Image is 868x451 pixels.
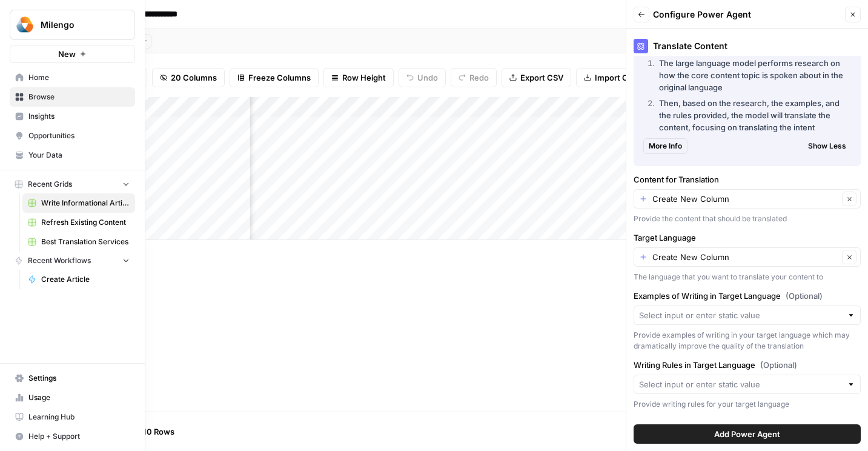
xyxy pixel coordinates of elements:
span: Row Height [342,72,386,84]
input: Select input or enter static value [639,309,842,321]
span: Create Article [41,274,130,285]
span: Refresh Existing Content [41,217,130,228]
a: Settings [10,369,135,388]
span: 20 Columns [171,72,217,84]
a: Best Translation Services [22,232,135,252]
label: Content for Translation [634,173,861,185]
button: Recent Grids [10,175,135,193]
button: Undo [399,68,446,87]
li: The large language model performs research on how the core content topic is spoken about in the o... [656,57,851,93]
span: (Optional) [760,359,797,371]
span: Home [28,72,130,83]
span: Freeze Columns [248,72,311,84]
button: Recent Workflows [10,252,135,270]
a: Browse [10,87,135,107]
label: Target Language [634,232,861,244]
a: Refresh Existing Content [22,213,135,232]
span: Insights [28,111,130,122]
a: Home [10,68,135,87]
span: New [58,48,76,60]
span: Help + Support [28,431,130,442]
span: Your Data [28,150,130,161]
img: Milengo Logo [14,14,36,36]
span: Milengo [41,19,114,31]
button: 20 Columns [152,68,225,87]
input: Create New Column [652,251,838,263]
span: Redo [469,72,489,84]
button: Import CSV [576,68,646,87]
span: Add 10 Rows [126,426,174,438]
input: Select input or enter static value [639,378,842,390]
span: (Optional) [786,290,823,302]
button: Freeze Columns [230,68,319,87]
div: Provide examples of writing in your target language which may dramatically improve the quality of... [634,330,861,352]
button: Add Power Agent [634,424,861,444]
a: Insights [10,107,135,126]
span: Browse [28,92,130,102]
button: Redo [451,68,497,87]
button: More Info [643,138,687,154]
span: Recent Workflows [28,255,91,266]
a: Learning Hub [10,407,135,427]
label: Examples of Writing in Target Language [634,290,861,302]
button: New [10,45,135,63]
div: The language that you want to translate your content to [634,272,861,282]
li: Then, based on the research, the examples, and the rules provided, the model will translate the c... [656,97,851,133]
button: Export CSV [502,68,571,87]
span: Opportunities [28,130,130,141]
input: Create New Column [652,193,838,205]
span: Best Translation Services [41,236,130,247]
span: More Info [649,141,682,152]
button: Workspace: Milengo [10,10,135,40]
a: Write Informational Article [22,193,135,213]
label: Writing Rules in Target Language [634,359,861,371]
span: Export CSV [520,72,563,84]
button: Show Less [803,138,851,154]
button: Row Height [323,68,394,87]
span: Import CSV [595,72,638,84]
div: Translate Content [634,39,861,53]
button: Help + Support [10,427,135,446]
span: Settings [28,373,130,384]
span: Undo [417,72,438,84]
span: Recent Grids [28,179,72,190]
div: Provide writing rules for your target language [634,399,861,410]
span: Add Power Agent [714,428,780,440]
a: Create Article [22,270,135,289]
a: Your Data [10,145,135,165]
div: Provide the content that should be translated [634,213,861,224]
span: Learning Hub [28,412,130,423]
a: Usage [10,388,135,407]
span: Usage [28,392,130,403]
a: Opportunities [10,126,135,145]
span: Show Less [808,141,846,152]
span: Write Informational Article [41,198,130,209]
